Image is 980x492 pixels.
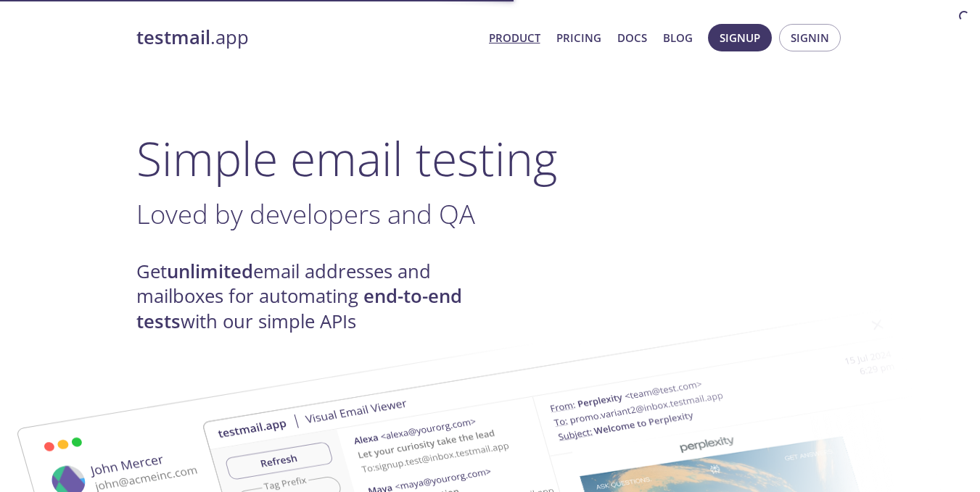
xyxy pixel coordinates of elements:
h4: Get email addresses and mailboxes for automating with our simple APIs [136,259,490,334]
a: Product [489,28,540,47]
span: Signup [720,28,760,47]
h1: Simple email testing [136,130,844,186]
a: Pricing [556,28,601,47]
strong: end-to-end tests [136,283,462,333]
button: Signin [779,24,841,51]
span: Loved by developers and QA [136,196,475,232]
button: Signup [708,24,772,51]
span: Signin [791,28,829,47]
a: testmail.app [136,25,477,50]
a: Blog [663,28,693,47]
strong: unlimited [167,259,253,284]
strong: testmail [136,25,210,50]
a: Docs [617,28,647,47]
